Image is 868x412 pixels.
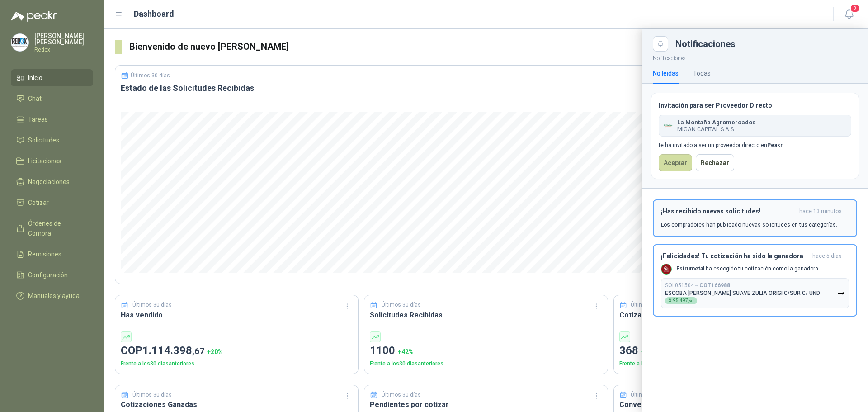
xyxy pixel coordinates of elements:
[665,290,820,296] p: ESCOBA [PERSON_NAME] SUAVE ZULIA ORIGI C/SUR C/ UND
[28,198,49,208] span: Cotizar
[11,152,93,170] a: Licitaciones
[696,154,734,171] button: Rechazar
[11,194,93,211] a: Cotizar
[11,111,93,128] a: Tareas
[661,252,809,260] h3: ¡Felicidades! Tu cotización ha sido la ganadora
[11,173,93,190] a: Negociaciones
[659,154,692,171] button: Aceptar
[11,90,93,107] a: Chat
[11,287,93,304] a: Manuales y ayuda
[28,218,85,238] span: Órdenes de Compra
[28,156,61,166] span: Licitaciones
[850,4,860,13] span: 3
[661,221,837,229] p: Los compradores han publicado nuevas solicitudes en tus categorías.
[799,208,842,215] span: hace 13 minutos
[34,47,93,52] p: Redox
[134,8,174,20] h1: Dashboard
[688,299,693,303] span: ,50
[28,177,70,187] span: Negociaciones
[653,199,857,237] button: ¡Has recibido nuevas solicitudes!hace 13 minutos Los compradores han publicado nuevas solicitudes...
[699,282,730,289] b: COT166988
[677,126,755,133] span: MIGAN CAPITAL S.A.S.
[677,119,755,126] span: La Montaña Agromercados
[11,132,93,149] a: Solicitudes
[11,11,57,22] img: Logo peakr
[34,33,93,45] p: [PERSON_NAME] [PERSON_NAME]
[767,142,783,148] b: Peakr
[665,297,697,304] div: $
[653,68,679,78] div: No leídas
[676,265,704,272] b: Estrumetal
[28,114,48,124] span: Tareas
[673,298,693,303] span: 95.497
[28,135,59,145] span: Solicitudes
[841,6,857,23] button: 3
[659,100,851,110] h3: Invitación para ser Proveedor Directo
[663,120,674,131] img: Company Logo
[665,282,730,289] p: SOL051504 →
[661,264,671,274] img: Company Logo
[11,69,93,86] a: Inicio
[11,246,93,263] a: Remisiones
[642,52,868,63] p: Notificaciones
[676,265,818,273] p: ha escogido tu cotización como la ganadora
[653,244,857,317] button: ¡Felicidades! Tu cotización ha sido la ganadorahace 5 días Company LogoEstrumetal ha escogido tu ...
[11,34,28,51] img: Company Logo
[661,278,849,308] button: SOL051504→COT166988ESCOBA [PERSON_NAME] SUAVE ZULIA ORIGI C/SUR C/ UND$95.497,50
[653,36,668,52] button: Close
[11,266,93,284] a: Configuración
[661,208,796,215] h3: ¡Has recibido nuevas solicitudes!
[693,68,711,78] div: Todas
[28,270,68,280] span: Configuración
[675,39,857,48] div: Notificaciones
[659,141,851,150] div: te ha invitado a ser un proveedor directo en .
[28,249,61,259] span: Remisiones
[28,94,42,104] span: Chat
[812,252,842,260] span: hace 5 días
[28,291,80,301] span: Manuales y ayuda
[11,215,93,242] a: Órdenes de Compra
[28,73,42,83] span: Inicio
